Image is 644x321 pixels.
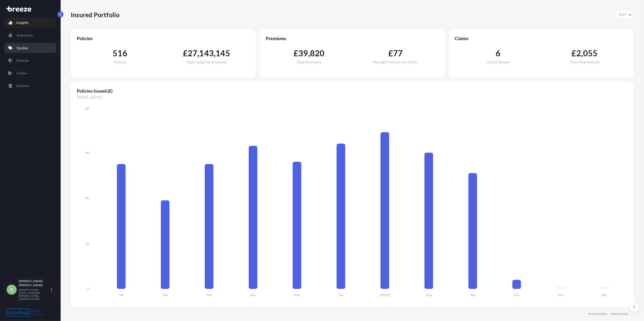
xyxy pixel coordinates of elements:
[216,49,230,57] span: 145
[214,49,216,57] span: ,
[206,293,212,297] tspan: Mar
[77,35,250,41] span: Policies
[16,71,27,76] p: Claims
[19,279,50,287] p: [PERSON_NAME] [PERSON_NAME]
[71,11,120,19] p: Insured Portfolio
[86,106,89,110] tspan: 80
[4,68,56,78] a: Claims
[4,30,56,40] a: Shipments
[373,60,418,64] span: Average Premium Per Policy
[250,293,256,297] tspan: Apr
[487,60,509,64] span: Claims Raised
[558,293,564,297] tspan: Nov
[197,49,199,57] span: ,
[199,49,214,57] span: 143
[6,309,43,317] img: organization-logo
[119,293,124,297] tspan: Jan
[86,242,89,245] tspan: 20
[298,49,308,57] span: 39
[616,10,634,19] button: Year Selector
[577,49,581,57] span: 2
[16,33,33,38] p: Shipments
[4,81,56,91] a: Invoices
[470,293,475,297] tspan: Sep
[10,287,13,292] span: R
[77,95,628,100] span: [DATE] - [DATE]
[113,49,127,57] span: 516
[514,293,519,297] tspan: Oct
[380,293,390,297] tspan: [DATE]
[294,293,300,297] tspan: May
[86,151,89,154] tspan: 60
[339,293,343,297] tspan: Jun
[16,83,29,88] p: Invoices
[583,49,598,57] span: 055
[426,293,432,297] tspan: Aug
[87,287,89,291] tspan: 0
[611,312,628,316] a: Terms of Use
[16,20,29,25] p: Insights
[4,56,56,66] a: Policies
[77,88,628,94] span: Policies Issued (£)
[186,60,227,64] span: Total Cargo Value Insured
[16,45,28,50] p: Quotes
[571,49,576,57] span: £
[570,60,599,64] span: Total Paid Amount
[618,12,627,17] span: 2025
[16,58,29,63] p: Policies
[294,49,298,57] span: £
[163,293,168,297] tspan: Feb
[602,293,607,297] tspan: Dec
[19,288,50,300] p: [PERSON_NAME][EMAIL_ADDRESS][PERSON_NAME][DOMAIN_NAME]
[496,49,500,57] span: 6
[588,312,607,316] a: Privacy Policy
[297,60,321,64] span: Total Premiums
[4,18,56,28] a: Insights
[310,49,325,57] span: 820
[388,49,393,57] span: £
[581,49,583,57] span: ,
[308,49,310,57] span: ,
[393,49,403,57] span: 77
[183,49,188,57] span: £
[188,49,197,57] span: 27
[455,35,628,41] span: Claims
[114,60,126,64] span: Policies
[86,196,89,200] tspan: 40
[266,35,439,41] span: Premiums
[4,43,56,53] a: Quotes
